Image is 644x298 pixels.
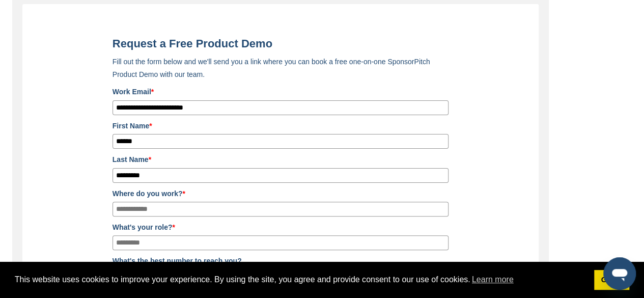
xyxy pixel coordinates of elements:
[113,222,449,233] label: What's your role?
[113,188,449,199] label: Where do you work?
[113,86,449,97] label: Work Email
[594,270,629,290] a: dismiss cookie message
[113,37,449,50] title: Request a Free Product Demo
[470,272,515,287] a: learn more about cookies
[113,56,449,81] p: Fill out the form below and we'll send you a link where you can book a free one-on-one SponsorPit...
[603,257,636,290] iframe: Button to launch messaging window
[15,272,586,287] span: This website uses cookies to improve your experience. By using the site, you agree and provide co...
[113,255,449,266] label: What's the best number to reach you?
[113,120,449,131] label: First Name
[113,154,449,165] label: Last Name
